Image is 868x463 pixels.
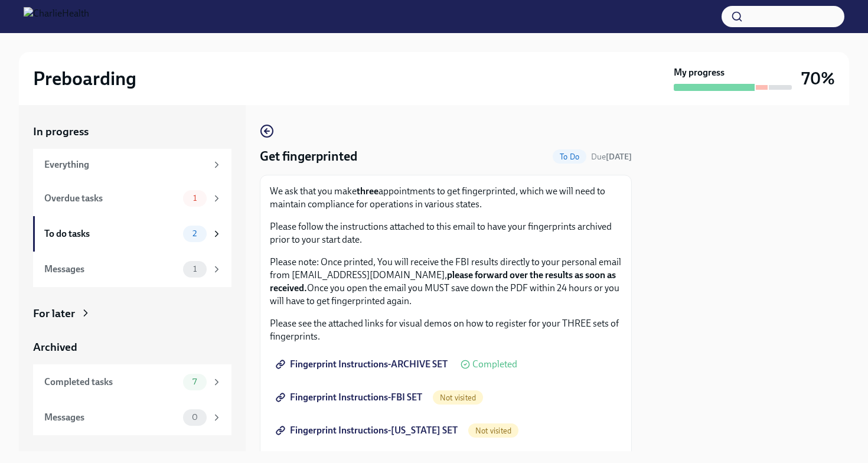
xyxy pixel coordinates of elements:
span: Fingerprint Instructions-FBI SET [278,392,422,403]
div: Completed tasks [44,376,178,389]
span: Due [591,152,632,162]
span: Fingerprint Instructions-ARCHIVE SET [278,358,448,370]
a: To do tasks2 [33,216,231,252]
h2: Preboarding [33,67,136,90]
div: For later [33,306,75,321]
span: Not visited [468,426,518,435]
a: Messages0 [33,400,231,435]
p: We ask that you make appointments to get fingerprinted, which we will need to maintain compliance... [270,185,622,211]
span: 2 [185,229,204,238]
strong: [DATE] [606,152,632,162]
span: Not visited [433,393,483,402]
span: Fingerprint Instructions-[US_STATE] SET [278,425,458,436]
span: 7 [185,377,204,386]
img: CharlieHealth [24,7,89,26]
a: Fingerprint Instructions-ARCHIVE SET [270,353,456,376]
div: Everything [44,158,207,171]
strong: three [357,185,378,197]
div: Messages [44,263,178,276]
a: Overdue tasks1 [33,181,231,216]
a: Fingerprint Instructions-[US_STATE] SET [270,419,466,442]
a: Archived [33,340,231,355]
span: 1 [186,194,204,203]
strong: My progress [674,66,725,79]
span: Completed [472,360,517,369]
a: Fingerprint Instructions-FBI SET [270,386,430,409]
a: For later [33,306,231,321]
h3: 70% [801,68,835,89]
div: To do tasks [44,227,178,240]
p: Please follow the instructions attached to this email to have your fingerprints archived prior to... [270,220,622,246]
span: To Do [553,152,586,161]
span: 0 [185,413,205,422]
h4: Get fingerprinted [260,148,357,165]
span: August 11th, 2025 09:00 [591,151,632,162]
div: Overdue tasks [44,192,178,205]
div: Messages [44,411,178,424]
a: Messages1 [33,252,231,287]
a: Completed tasks7 [33,364,231,400]
span: 1 [186,265,204,273]
a: Everything [33,149,231,181]
p: Please note: Once printed, You will receive the FBI results directly to your personal email from ... [270,256,622,308]
a: In progress [33,124,231,139]
p: Please see the attached links for visual demos on how to register for your THREE sets of fingerpr... [270,317,622,343]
